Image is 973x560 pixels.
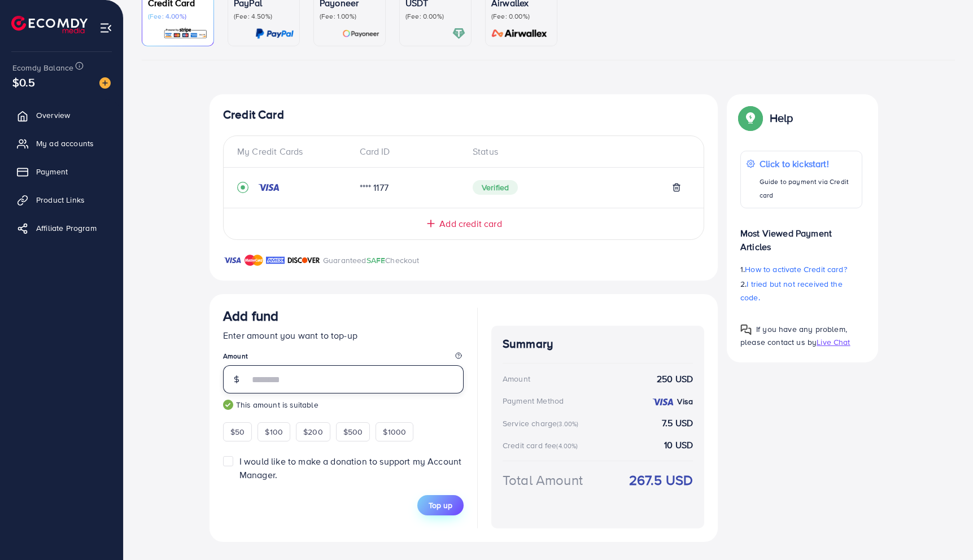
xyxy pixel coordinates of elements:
[265,426,283,438] span: $100
[234,12,294,21] p: (Fee: 4.50%)
[36,222,97,234] span: Affiliate Program
[223,399,464,410] small: This amount is suitable
[652,397,674,406] img: credit
[383,426,406,438] span: $1000
[223,400,233,410] img: guide
[452,27,465,40] img: card
[303,426,323,438] span: $200
[223,108,704,122] h4: Credit Card
[239,455,461,480] span: I would like to make a donation to support my Account Manager.
[760,157,856,170] p: Click to kickstart!
[148,12,208,21] p: (Fee: 4.00%)
[223,351,464,365] legend: Amount
[36,110,70,121] span: Overview
[662,417,693,430] strong: 7.5 USD
[36,166,68,177] span: Payment
[8,160,115,183] a: Payment
[8,217,115,239] a: Affiliate Program
[417,495,464,515] button: Top up
[503,418,582,429] div: Service charge
[740,324,752,335] img: Popup guide
[473,180,518,195] span: Verified
[745,264,847,275] span: How to activate Credit card?
[258,183,280,192] img: credit
[740,108,761,128] img: Popup guide
[351,145,464,158] div: Card ID
[405,12,465,21] p: (Fee: 0.00%)
[503,395,564,406] div: Payment Method
[629,470,693,490] strong: 267.5 USD
[99,77,111,89] img: image
[11,16,88,33] img: logo
[491,12,551,21] p: (Fee: 0.00%)
[255,27,294,40] img: card
[8,189,115,211] a: Product Links
[237,145,351,158] div: My Credit Cards
[99,21,112,34] img: menu
[163,27,208,40] img: card
[925,509,965,552] iframe: Chat
[503,440,582,451] div: Credit card fee
[320,12,379,21] p: (Fee: 1.00%)
[677,396,693,407] strong: Visa
[760,175,856,202] p: Guide to payment via Credit card
[464,145,690,158] div: Status
[12,74,36,90] span: $0.5
[223,308,278,324] h3: Add fund
[740,323,847,348] span: If you have any problem, please contact us by
[8,104,115,126] a: Overview
[230,426,245,438] span: $50
[237,182,248,193] svg: record circle
[36,194,85,205] span: Product Links
[12,62,73,73] span: Ecomdy Balance
[245,253,263,267] img: brand
[366,255,386,266] span: SAFE
[740,278,843,303] span: I tried but not received the code.
[429,500,452,511] span: Top up
[266,253,285,267] img: brand
[36,138,94,149] span: My ad accounts
[740,217,862,253] p: Most Viewed Payment Articles
[287,253,320,267] img: brand
[342,27,379,40] img: card
[439,217,501,230] span: Add credit card
[488,27,551,40] img: card
[664,439,693,452] strong: 10 USD
[557,419,578,428] small: (3.00%)
[503,470,583,490] div: Total Amount
[503,337,693,351] h4: Summary
[556,441,578,450] small: (4.00%)
[817,336,850,348] span: Live Chat
[343,426,363,438] span: $500
[223,253,242,267] img: brand
[503,373,530,384] div: Amount
[740,262,862,276] p: 1.
[223,329,464,342] p: Enter amount you want to top-up
[770,111,793,125] p: Help
[323,253,420,267] p: Guaranteed Checkout
[740,277,862,304] p: 2.
[8,132,115,155] a: My ad accounts
[657,373,693,386] strong: 250 USD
